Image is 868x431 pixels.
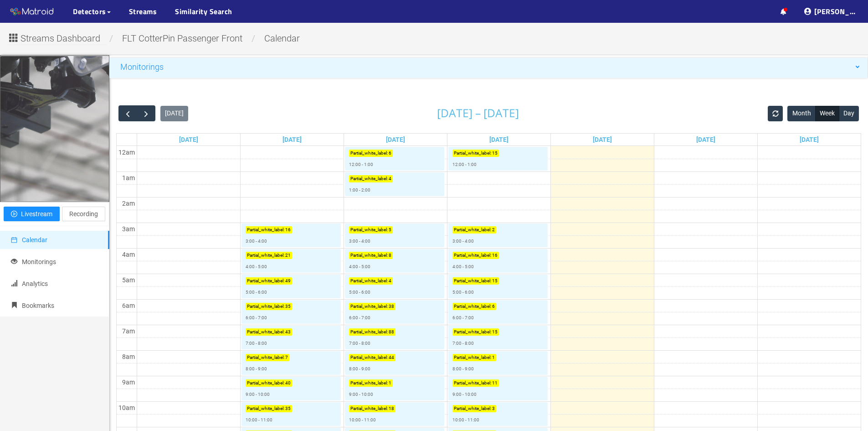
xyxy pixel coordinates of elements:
span: Monitorings [120,62,164,72]
div: 10am [117,403,137,413]
p: 1:00 - 2:00 [349,187,370,194]
p: 6:00 - 7:00 [246,314,267,322]
button: Streams Dashboard [7,30,107,44]
button: play-circleLivestream [4,207,60,221]
p: 7:00 - 8:00 [246,340,267,347]
p: 3:00 - 4:00 [246,238,267,245]
p: 11 [492,379,498,387]
div: 7am [120,326,137,336]
p: 3:00 - 4:00 [452,238,474,245]
span: calendar [257,33,307,44]
p: 5 [389,226,391,234]
p: Partial_white_label : [454,150,491,157]
p: 15 [492,150,498,157]
p: 4 [389,277,391,285]
div: 9am [120,377,137,387]
span: Monitorings [22,258,56,265]
div: Monitorings [109,58,868,76]
button: [DATE] [160,106,188,121]
span: calendar [11,237,17,243]
p: 10:00 - 11:00 [246,416,272,424]
span: / [107,33,115,44]
p: 6:00 - 7:00 [452,314,474,322]
p: 3 [492,405,495,412]
p: Partial_white_label : [454,303,491,310]
a: Go to August 16, 2025 [798,134,821,145]
p: 18 [389,405,394,412]
p: Partial_white_label : [247,277,284,285]
p: Partial_white_label : [454,328,491,336]
a: Go to August 11, 2025 [281,134,303,145]
p: 15 [492,328,498,336]
p: 8:00 - 9:00 [349,365,370,373]
p: 4 [389,175,391,182]
p: 12:00 - 1:00 [349,161,373,168]
div: 6am [120,301,137,311]
span: play-circle [11,211,17,218]
div: 5am [120,275,137,285]
p: 5:00 - 6:00 [452,289,474,296]
span: Livestream [21,209,52,219]
span: Recording [69,209,98,219]
p: 35 [285,405,291,412]
p: Partial_white_label : [350,303,388,310]
p: 9:00 - 10:00 [246,391,270,398]
p: Partial_white_label : [247,303,284,310]
p: 5:00 - 6:00 [349,289,370,296]
a: Go to August 12, 2025 [384,134,407,145]
span: Detectors [73,6,106,17]
button: Week [815,106,839,121]
p: Partial_white_label : [350,354,388,361]
p: 8 [389,252,391,259]
p: Partial_white_label : [454,226,491,234]
p: 6 [389,150,391,157]
p: Partial_white_label : [247,379,284,387]
p: 15 [492,277,498,285]
p: Partial_white_label : [350,328,388,336]
img: Matroid logo [9,5,55,19]
a: Streams [129,6,157,17]
p: Partial_white_label : [350,252,388,259]
p: Partial_white_label : [247,354,284,361]
div: 12am [117,147,137,157]
p: 16 [285,226,291,234]
div: 1am [120,173,137,183]
p: 4:00 - 5:00 [452,263,474,270]
p: 88 [389,328,394,336]
button: Month [787,106,815,121]
p: Partial_white_label : [350,277,388,285]
p: 2 [492,226,495,234]
span: Analytics [22,280,48,287]
p: 7 [285,354,288,361]
button: Recording [62,207,105,221]
span: Streams Dashboard [21,31,100,46]
p: Partial_white_label : [350,405,388,412]
a: Go to August 14, 2025 [591,134,614,145]
a: Go to August 10, 2025 [177,134,200,145]
p: 4:00 - 5:00 [246,263,267,270]
p: Partial_white_label : [350,379,388,387]
p: 3:00 - 4:00 [349,238,370,245]
p: 6:00 - 7:00 [349,314,370,322]
p: 38 [389,303,394,310]
p: 35 [285,303,291,310]
p: Partial_white_label : [454,354,491,361]
p: Partial_white_label : [247,226,284,234]
div: 2am [120,198,137,208]
p: 10:00 - 11:00 [349,416,376,424]
p: 8:00 - 9:00 [452,365,474,373]
p: Partial_white_label : [350,150,388,157]
p: 21 [285,252,291,259]
img: 689d65ac5b74e049d45b67d9_full.jpg [0,56,109,201]
p: 44 [389,354,394,361]
p: 10:00 - 11:00 [452,416,479,424]
a: Similarity Search [175,6,232,17]
p: 12:00 - 1:00 [452,161,477,168]
p: 5:00 - 6:00 [246,289,267,296]
p: 1 [492,354,495,361]
div: 8am [120,352,137,362]
p: Partial_white_label : [454,405,491,412]
p: Partial_white_label : [247,252,284,259]
p: Partial_white_label : [350,175,388,182]
span: Bookmarks [22,302,54,309]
